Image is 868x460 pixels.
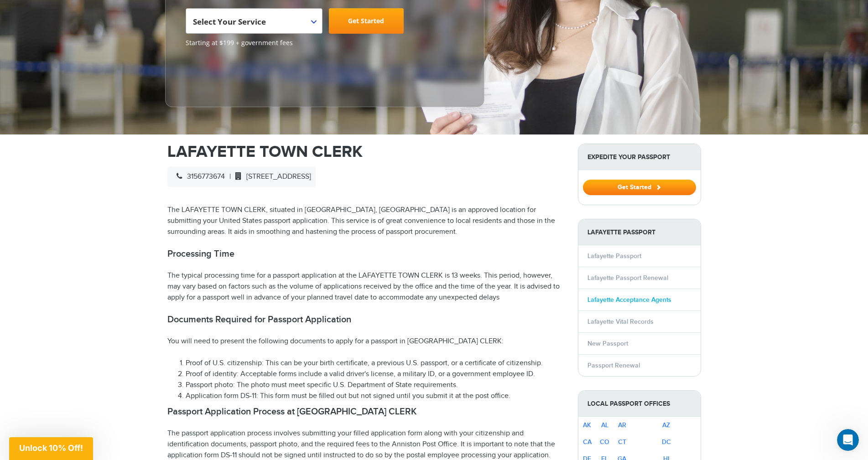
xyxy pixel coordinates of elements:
a: Get Started [329,8,404,34]
a: AK [583,421,591,429]
a: Lafayette Vital Records [587,318,654,326]
a: Lafayette Passport Renewal [587,274,668,282]
p: The typical processing time for a passport application at the LAFAYETTE TOWN CLERK is 13 weeks. T... [167,270,564,303]
li: Proof of identity: Acceptable forms include a valid driver's license, a military ID, or a governm... [186,369,564,380]
iframe: Customer reviews powered by Trustpilot [186,52,254,98]
a: Lafayette Passport [587,252,641,260]
button: Get Started [583,180,696,195]
span: Unlock 10% Off! [19,443,83,453]
span: Select Your Service [186,8,322,34]
div: | [167,167,316,187]
a: Get Started [583,183,696,191]
span: Select Your Service [193,12,313,37]
li: Proof of U.S. citizenship: This can be your birth certificate, a previous U.S. passport, or a cer... [186,358,564,369]
strong: Lafayette Passport [578,219,701,245]
strong: Expedite Your Passport [578,144,701,170]
p: The LAFAYETTE TOWN CLERK, situated in [GEOGRAPHIC_DATA], [GEOGRAPHIC_DATA] is an approved locatio... [167,205,564,238]
h1: LAFAYETTE TOWN CLERK [167,144,564,160]
span: Starting at $199 + government fees [186,38,464,47]
li: Passport photo: The photo must meet specific U.S. Department of State requirements. [186,380,564,391]
a: New Passport [587,340,628,347]
span: Select Your Service [193,16,266,27]
a: Passport Renewal [587,362,640,369]
strong: Local Passport Offices [578,391,701,417]
a: AR [618,421,626,429]
a: CA [583,438,592,446]
a: CO [600,438,609,446]
h2: Passport Application Process at [GEOGRAPHIC_DATA] CLERK [167,406,564,417]
a: AL [601,421,608,429]
a: CT [618,438,626,446]
iframe: Intercom live chat [837,429,859,451]
a: Lafayette Acceptance Agents [587,296,671,304]
div: Unlock 10% Off! [9,437,93,460]
a: DC [662,438,671,446]
li: Application form DS-11: This form must be filled out but not signed until you submit it at the po... [186,391,564,402]
h2: Documents Required for Passport Application [167,314,564,325]
a: AZ [662,421,670,429]
p: You will need to present the following documents to apply for a passport in [GEOGRAPHIC_DATA] CLERK: [167,336,564,347]
span: 3156773674 [172,172,225,181]
h2: Processing Time [167,248,564,259]
span: [STREET_ADDRESS] [231,172,311,181]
